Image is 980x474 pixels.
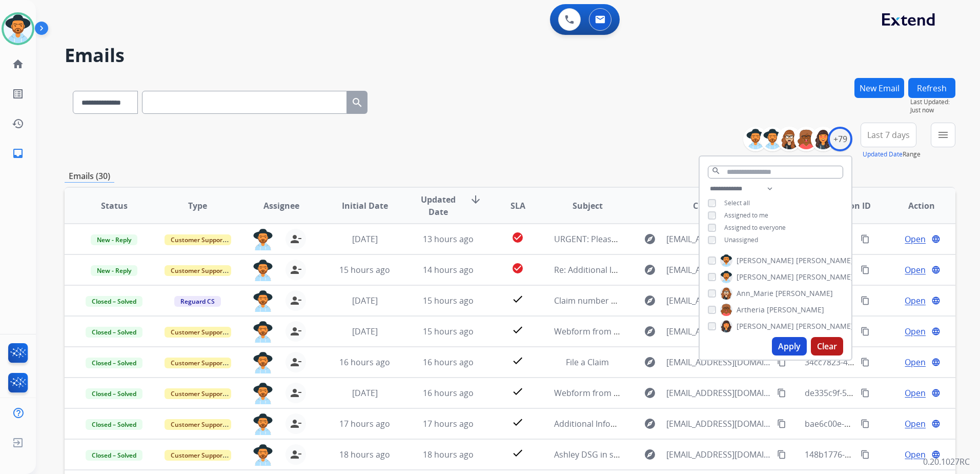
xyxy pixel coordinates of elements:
[91,234,137,245] span: New - Reply
[86,450,142,461] span: Closed – Solved
[931,388,941,398] mat-icon: language
[772,337,807,355] button: Apply
[554,295,652,306] span: Claim number 110737790
[905,294,926,307] span: Open
[666,325,771,338] span: [EMAIL_ADDRESS][DOMAIN_NAME]
[512,385,524,398] mat-icon: check
[863,150,921,159] span: Range
[290,325,302,338] mat-icon: person_remove
[796,321,853,331] span: [PERSON_NAME]
[165,450,231,461] span: Customer Support
[861,234,870,244] mat-icon: content_copy
[86,327,142,338] span: Closed – Solved
[423,357,474,368] span: 16 hours ago
[423,295,474,306] span: 15 hours ago
[931,419,941,428] mat-icon: language
[796,272,853,282] span: [PERSON_NAME]
[253,413,273,435] img: agent-avatar
[910,98,955,106] span: Last Updated:
[711,166,721,175] mat-icon: search
[861,265,870,274] mat-icon: content_copy
[469,193,482,206] mat-icon: arrow_downward
[290,233,302,245] mat-icon: person_remove
[415,193,461,218] span: Updated Date
[666,387,771,399] span: [EMAIL_ADDRESS][DOMAIN_NAME]
[165,419,231,430] span: Customer Support
[910,106,955,114] span: Just now
[65,45,955,66] h2: Emails
[554,326,786,337] span: Webform from [EMAIL_ADDRESS][DOMAIN_NAME] on [DATE]
[905,448,926,461] span: Open
[253,444,273,466] img: agent-avatar
[644,356,656,368] mat-icon: explore
[352,387,378,399] span: [DATE]
[666,418,771,430] span: [EMAIL_ADDRESS][DOMAIN_NAME]
[644,294,656,307] mat-icon: explore
[644,264,656,276] mat-icon: explore
[512,416,524,428] mat-icon: check
[861,358,870,367] mat-icon: content_copy
[253,290,273,312] img: agent-avatar
[724,211,768,220] span: Assigned to me
[290,387,302,399] mat-icon: person_remove
[174,296,221,307] span: Reguard CS
[263,200,299,212] span: Assignee
[512,447,524,459] mat-icon: check
[931,296,941,305] mat-icon: language
[805,357,959,368] span: 34cc7823-45d9-42ee-a2e1-cbccf7dac310
[777,358,786,367] mat-icon: content_copy
[693,200,733,212] span: Customer
[905,387,926,399] span: Open
[512,262,524,274] mat-icon: check_circle
[861,450,870,459] mat-icon: content_copy
[253,260,273,281] img: agent-avatar
[165,234,231,245] span: Customer Support
[737,321,794,331] span: [PERSON_NAME]
[554,264,688,275] span: Re: Additional Information Needed
[805,418,957,429] span: bae6c00e-0e72-4505-9c6c-1edffccc1094
[724,235,758,244] span: Unassigned
[937,129,949,141] mat-icon: menu
[352,326,378,337] span: [DATE]
[339,449,390,460] span: 18 hours ago
[511,200,525,212] span: SLA
[12,117,24,130] mat-icon: history
[339,264,390,275] span: 15 hours ago
[666,294,771,307] span: [EMAIL_ADDRESS][DOMAIN_NAME]
[861,419,870,428] mat-icon: content_copy
[12,58,24,70] mat-icon: home
[931,450,941,459] mat-icon: language
[290,356,302,368] mat-icon: person_remove
[905,325,926,338] span: Open
[86,358,142,368] span: Closed – Solved
[165,327,231,338] span: Customer Support
[861,296,870,305] mat-icon: content_copy
[12,88,24,100] mat-icon: list_alt
[290,264,302,276] mat-icon: person_remove
[253,321,273,343] img: agent-avatar
[86,296,142,307] span: Closed – Solved
[737,305,765,315] span: Artheria
[423,326,474,337] span: 15 hours ago
[65,170,114,183] p: Emails (30)
[165,265,231,276] span: Customer Support
[253,229,273,250] img: agent-avatar
[339,357,390,368] span: 16 hours ago
[666,448,771,461] span: [EMAIL_ADDRESS][DOMAIN_NAME]
[423,387,474,399] span: 16 hours ago
[737,288,773,299] span: Ann_Marie
[644,233,656,245] mat-icon: explore
[905,356,926,368] span: Open
[86,388,142,399] span: Closed – Solved
[811,337,843,355] button: Clear
[931,358,941,367] mat-icon: language
[339,418,390,429] span: 17 hours ago
[165,388,231,399] span: Customer Support
[423,449,474,460] span: 18 hours ago
[4,14,32,43] img: avatar
[512,354,524,367] mat-icon: check
[253,383,273,404] img: agent-avatar
[512,324,524,336] mat-icon: check
[352,233,378,245] span: [DATE]
[931,234,941,244] mat-icon: language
